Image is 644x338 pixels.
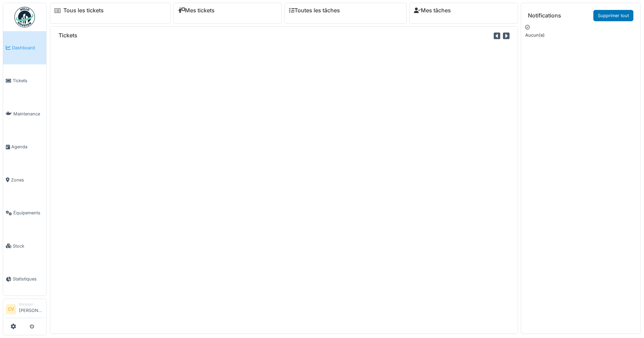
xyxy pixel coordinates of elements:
[3,197,46,230] a: Équipements
[63,7,104,14] a: Tous les tickets
[593,10,633,21] a: Supprimer tout
[19,302,43,316] li: [PERSON_NAME]
[13,111,43,117] span: Maintenance
[6,302,43,318] a: CV Manager[PERSON_NAME]
[19,302,43,307] div: Manager
[11,177,43,183] span: Zones
[528,12,561,19] h6: Notifications
[13,276,43,282] span: Statistiques
[59,32,77,39] h6: Tickets
[3,97,46,130] a: Maintenance
[414,7,451,14] a: Mes tâches
[3,31,46,64] a: Dashboard
[6,304,16,314] li: CV
[12,45,43,51] span: Dashboard
[13,210,43,216] span: Équipements
[11,143,43,150] span: Agenda
[13,243,43,249] span: Stock
[3,130,46,164] a: Agenda
[13,77,43,84] span: Tickets
[3,229,46,263] a: Stock
[14,7,35,27] img: Badge_color-CXgf-gQk.svg
[289,7,340,14] a: Toutes les tâches
[3,163,46,197] a: Zones
[178,7,215,14] a: Mes tickets
[525,32,636,38] p: Aucun(e)
[3,64,46,98] a: Tickets
[3,263,46,296] a: Statistiques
